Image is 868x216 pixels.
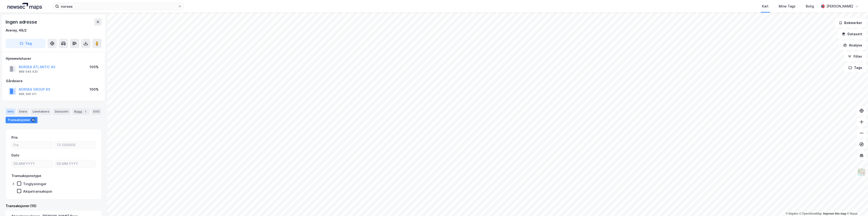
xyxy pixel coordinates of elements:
div: 889 549 432 [19,70,38,74]
div: Aksjetransaksjon [23,189,52,194]
div: 1 [83,109,88,114]
div: Bolig [806,4,814,9]
div: Ingen adresse [6,18,38,26]
div: 100% [90,64,99,70]
div: Transaksjonstype [11,173,41,179]
div: Eiere [17,108,29,115]
button: Bokmerker [835,18,866,28]
input: DD.MM.YYYY [12,160,52,167]
a: OpenStreetMap [799,212,822,215]
div: Datasett [53,108,70,115]
img: Z [857,168,866,177]
div: Gårdeiere [6,78,101,84]
button: Tags [844,63,866,72]
div: Transaksjoner [6,117,38,123]
input: Til 1250000 [55,142,96,149]
div: [PERSON_NAME] [827,4,853,9]
button: Tag [6,39,46,48]
input: Søk på adresse, matrikkel, gårdeiere, leietakere eller personer [59,3,178,10]
a: Improve this map [823,212,846,215]
div: ESG [91,108,101,115]
button: Analyse [839,41,866,50]
div: Kart [762,4,768,9]
div: Pris [11,135,18,140]
div: Bygg [72,108,90,115]
input: Fra [12,142,52,149]
div: Dato [11,152,19,158]
div: Averøy, 48/2 [6,28,27,33]
div: 996 306 011 [19,92,37,96]
button: Filter [844,52,866,61]
a: Mapbox [785,212,798,215]
div: Tinglysninger [23,182,47,186]
div: 100% [90,87,99,92]
div: Hjemmelshaver [6,56,101,61]
input: DD.MM.YYYY [55,160,96,167]
iframe: Chat Widget [845,194,868,216]
div: Mine Tags [779,4,796,9]
div: Transaksjoner (15) [6,203,102,209]
div: Leietakere [31,108,51,115]
div: Info [6,108,15,115]
img: logo.a4113a55bc3d86da70a041830d287a7e.svg [7,3,42,10]
button: Datasett [838,29,866,39]
div: 15 [31,118,36,122]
